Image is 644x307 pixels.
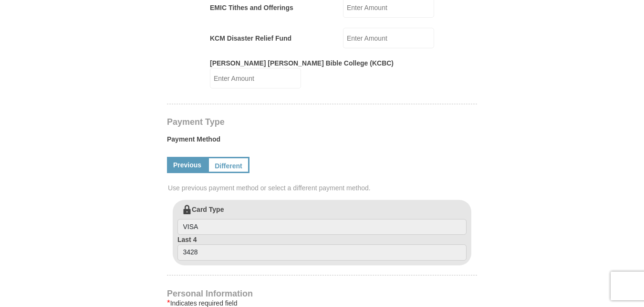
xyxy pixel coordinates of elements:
label: Payment Method [167,134,477,149]
a: Previous [167,157,208,173]
label: KCM Disaster Relief Fund [210,33,291,43]
a: Different [208,157,249,173]
label: Card Type [177,205,467,235]
label: Last 4 [177,235,467,261]
input: Enter Amount [343,28,434,48]
label: [PERSON_NAME] [PERSON_NAME] Bible College (KCBC) [210,58,394,68]
input: Enter Amount [210,68,301,88]
h4: Payment Type [167,118,477,126]
label: EMIC Tithes and Offerings [210,3,293,12]
input: Last 4 [177,244,467,261]
span: Use previous payment method or select a different payment method. [168,183,478,193]
input: Card Type [177,219,467,235]
h4: Personal Information [167,290,477,297]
